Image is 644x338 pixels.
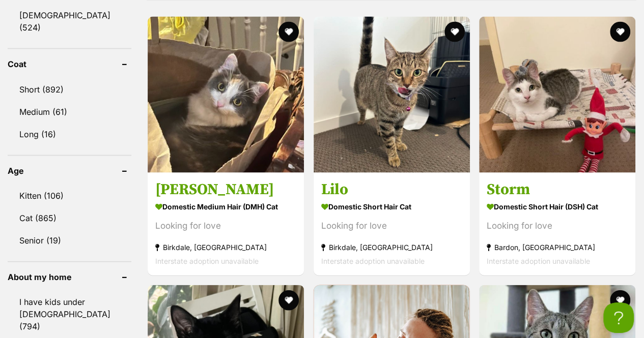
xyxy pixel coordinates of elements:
[8,5,131,38] a: [DEMOGRAPHIC_DATA] (524)
[8,59,131,69] header: Coat
[148,17,304,173] img: Zoe - Domestic Medium Hair (DMH) Cat
[8,166,131,175] header: Age
[8,230,131,251] a: Senior (19)
[479,172,635,275] a: Storm Domestic Short Hair (DSH) Cat Looking for love Bardon, [GEOGRAPHIC_DATA] Interstate adoptio...
[155,199,296,214] strong: Domestic Medium Hair (DMH) Cat
[155,180,296,199] h3: [PERSON_NAME]
[321,240,462,254] strong: Birkdale, [GEOGRAPHIC_DATA]
[321,199,462,214] strong: Domestic Short Hair Cat
[155,240,296,254] strong: Birkdale, [GEOGRAPHIC_DATA]
[487,257,590,265] span: Interstate adoption unavailable
[278,22,299,42] button: favourite
[487,199,628,214] strong: Domestic Short Hair (DSH) Cat
[148,172,304,275] a: [PERSON_NAME] Domestic Medium Hair (DMH) Cat Looking for love Birkdale, [GEOGRAPHIC_DATA] Interst...
[8,291,131,337] a: I have kids under [DEMOGRAPHIC_DATA] (794)
[8,124,131,145] a: Long (16)
[8,207,131,229] a: Cat (865)
[8,185,131,206] a: Kitten (106)
[444,22,464,42] button: favourite
[603,302,634,333] iframe: Help Scout Beacon - Open
[321,257,425,265] span: Interstate adoption unavailable
[321,180,462,199] h3: Lilo
[487,180,628,199] h3: Storm
[8,79,131,100] a: Short (892)
[8,272,131,282] header: About my home
[8,101,131,122] a: Medium (61)
[314,17,470,173] img: Lilo - Domestic Short Hair Cat
[155,257,259,265] span: Interstate adoption unavailable
[155,219,296,233] div: Looking for love
[487,219,628,233] div: Looking for love
[479,17,635,173] img: Storm - Domestic Short Hair (DSH) Cat
[610,22,630,42] button: favourite
[314,172,470,275] a: Lilo Domestic Short Hair Cat Looking for love Birkdale, [GEOGRAPHIC_DATA] Interstate adoption una...
[278,290,299,311] button: favourite
[321,219,462,233] div: Looking for love
[487,240,628,254] strong: Bardon, [GEOGRAPHIC_DATA]
[610,290,630,311] button: favourite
